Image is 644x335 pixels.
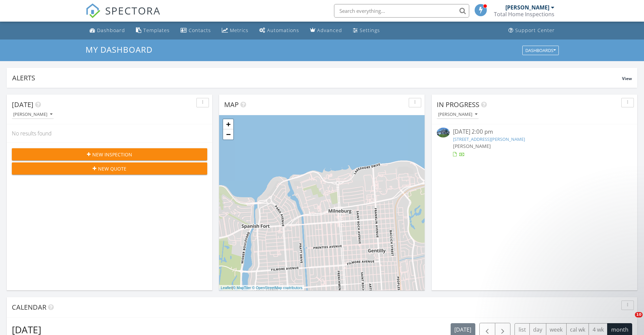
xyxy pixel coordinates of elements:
[621,312,637,328] iframe: Intercom live chat
[98,165,126,172] span: New Quote
[189,27,211,33] div: Contacts
[257,24,302,37] a: Automations (Basic)
[233,286,251,290] a: © MapTiler
[92,151,132,158] span: New Inspection
[86,3,100,18] img: The Best Home Inspection Software - Spectora
[307,24,345,37] a: Advanced
[334,4,469,18] input: Search everything...
[437,128,450,137] img: 9548629%2Freports%2F79638677-5463-4393-a631-f93506647a2a%2Fcover_photos%2Fkw1RbLdDx1CcRb1q22Xa%2F...
[224,100,239,109] span: Map
[453,128,616,136] div: [DATE] 2:00 pm
[267,27,299,33] div: Automations
[12,162,207,175] button: New Quote
[143,27,170,33] div: Templates
[97,27,125,33] div: Dashboard
[505,4,549,11] div: [PERSON_NAME]
[223,119,233,129] a: Zoom in
[350,24,383,37] a: Settings
[13,112,52,117] div: [PERSON_NAME]
[360,27,380,33] div: Settings
[219,24,251,37] a: Metrics
[438,112,477,117] div: [PERSON_NAME]
[12,100,33,109] span: [DATE]
[12,110,54,119] button: [PERSON_NAME]
[12,148,207,160] button: New Inspection
[221,286,232,290] a: Leaflet
[230,27,248,33] div: Metrics
[437,110,479,119] button: [PERSON_NAME]
[252,286,303,290] a: © OpenStreetMap contributors
[105,3,161,18] span: SPECTORA
[525,48,556,53] div: Dashboards
[494,11,554,18] div: Total Home Inspections
[86,9,161,23] a: SPECTORA
[635,312,643,317] span: 10
[219,285,304,291] div: |
[453,143,491,149] span: [PERSON_NAME]
[223,129,233,139] a: Zoom out
[437,128,632,158] a: [DATE] 2:00 pm [STREET_ADDRESS][PERSON_NAME] [PERSON_NAME]
[86,44,152,55] span: My Dashboard
[437,100,479,109] span: In Progress
[7,124,212,143] div: No results found
[12,73,622,82] div: Alerts
[133,24,172,37] a: Templates
[453,136,525,142] a: [STREET_ADDRESS][PERSON_NAME]
[178,24,214,37] a: Contacts
[506,24,557,37] a: Support Center
[317,27,342,33] div: Advanced
[87,24,128,37] a: Dashboard
[515,27,555,33] div: Support Center
[622,76,632,81] span: View
[522,46,559,55] button: Dashboards
[12,303,46,312] span: Calendar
